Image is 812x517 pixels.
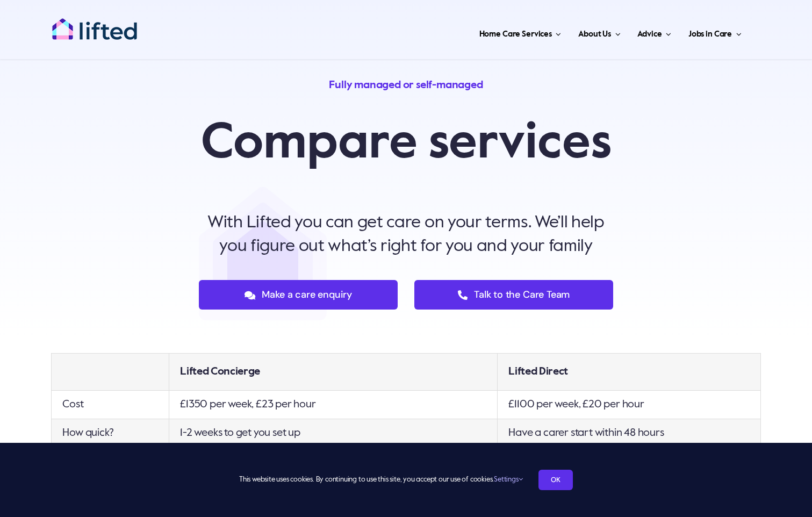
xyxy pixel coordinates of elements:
a: OK [538,470,573,490]
p: Compare services [199,113,613,175]
td: £1350 per week, £23 per hour [169,391,498,419]
span: Make a care enquiry [262,289,352,300]
a: Make a care enquiry [199,280,398,310]
td: Cost [52,391,169,419]
a: lifted-logo [52,18,138,28]
h1: With Lifted you can get care on your terms. We’ll help you figure out what’s right for you and yo... [199,211,613,258]
span: Jobs in Care [688,26,732,43]
th: Lifted Concierge [169,354,498,391]
th: Lifted Direct [498,354,760,391]
span: Talk to the Care Team [474,289,570,300]
a: About Us [575,16,623,48]
nav: Main Menu [172,16,745,48]
span: Fully managed or self-managed [329,80,483,91]
a: Settings [494,476,522,483]
span: This website uses cookies. By continuing to use this site, you accept our use of cookies. [239,471,522,489]
a: Home Care Services [476,16,565,48]
a: Jobs in Care [685,16,745,48]
a: Talk to the Care Team [414,280,613,310]
td: Have a carer start within 48 hours [498,419,760,448]
span: About Us [578,26,611,43]
a: Advice [634,16,674,48]
span: Home Care Services [479,26,552,43]
span: Advice [637,26,662,43]
td: £1100 per week, £20 per hour [498,391,760,419]
td: How quick? [52,419,169,448]
div: 1-2 weeks to get you set up [180,425,486,442]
